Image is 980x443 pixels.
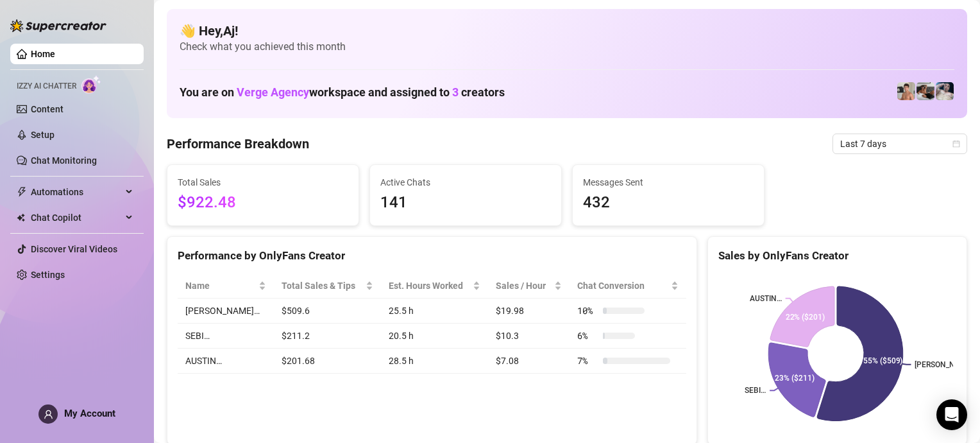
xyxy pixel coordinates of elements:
text: SEBI… [745,387,766,395]
span: Check what you achieved this month [180,40,954,54]
th: Chat Conversion [570,274,686,299]
span: 6 % [577,329,598,343]
span: Izzy AI Chatter [17,80,76,92]
td: $10.3 [488,324,570,349]
img: AUSTIN [897,82,915,100]
span: Total Sales & Tips [282,279,362,293]
img: SEBI [936,82,954,100]
img: Logan Blake [917,82,934,100]
span: 7 % [577,354,598,368]
span: Verge Agency [237,85,309,99]
span: Active Chats [380,175,551,189]
td: 20.5 h [381,324,489,349]
span: Name [185,279,256,293]
span: user [44,410,53,419]
img: Chat Copilot [17,213,25,222]
div: Performance by OnlyFans Creator [178,247,686,265]
span: Messages Sent [583,175,754,189]
td: $509.6 [274,299,380,324]
th: Total Sales & Tips [274,274,380,299]
img: logo-BBDzfeDw.svg [10,19,106,32]
th: Sales / Hour [488,274,570,299]
td: AUSTIN… [178,349,274,374]
td: 25.5 h [381,299,489,324]
h4: Performance Breakdown [167,135,309,153]
div: Sales by OnlyFans Creator [718,247,956,265]
td: $211.2 [274,324,380,349]
span: $922.48 [178,191,348,215]
span: Automations [31,182,122,202]
text: AUSTIN… [749,294,781,303]
a: Chat Monitoring [31,155,97,166]
td: [PERSON_NAME]… [178,299,274,324]
span: Last 7 days [840,134,959,153]
a: Discover Viral Videos [31,244,117,254]
span: thunderbolt [17,187,27,197]
span: Total Sales [178,175,348,189]
span: My Account [64,408,115,419]
td: $19.98 [488,299,570,324]
th: Name [178,274,274,299]
td: $201.68 [274,349,380,374]
h4: 👋 Hey, Aj ! [180,22,954,40]
span: 141 [380,191,551,215]
a: Setup [31,130,55,140]
text: [PERSON_NAME]… [915,360,979,369]
td: 28.5 h [381,349,489,374]
td: $7.08 [488,349,570,374]
div: Open Intercom Messenger [936,399,967,430]
span: 432 [583,191,754,215]
span: 10 % [577,304,598,318]
td: SEBI… [178,324,274,349]
span: 3 [452,85,459,99]
a: Content [31,104,63,114]
span: Sales / Hour [496,279,552,293]
img: AI Chatter [81,75,101,94]
span: Chat Copilot [31,207,122,228]
div: Est. Hours Worked [389,279,471,293]
a: Settings [31,270,65,280]
h1: You are on workspace and assigned to creators [180,85,505,100]
a: Home [31,49,55,59]
span: calendar [952,140,960,148]
span: Chat Conversion [577,279,668,293]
